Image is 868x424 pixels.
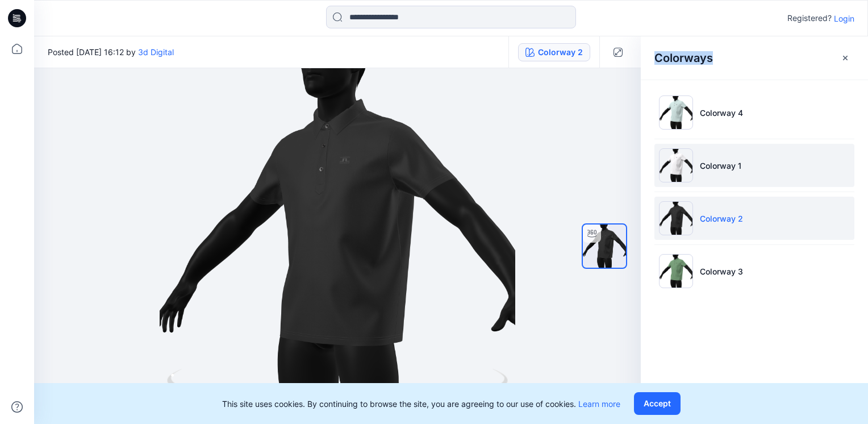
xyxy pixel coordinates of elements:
[659,148,693,182] img: Colorway 1
[700,265,743,277] p: Colorway 3
[634,392,681,415] button: Accept
[654,51,713,65] h2: Colorways
[700,213,743,225] p: Colorway 2
[222,398,620,410] p: This site uses cookies. By continuing to browse the site, you are agreeing to our use of cookies.
[659,201,693,235] img: Colorway 2
[138,47,174,57] a: 3d Digital
[787,11,832,25] p: Registered?
[48,46,174,58] span: Posted [DATE] 16:12 by
[834,13,854,24] p: Login
[518,43,590,61] button: Colorway 2
[700,107,743,119] p: Colorway 4
[538,46,583,59] div: Colorway 2
[578,399,620,409] a: Learn more
[700,160,741,172] p: Colorway 1
[659,95,693,130] img: Colorway 4
[583,225,626,268] img: turntable-14-08-2025-07:12:46
[659,254,693,288] img: Colorway 3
